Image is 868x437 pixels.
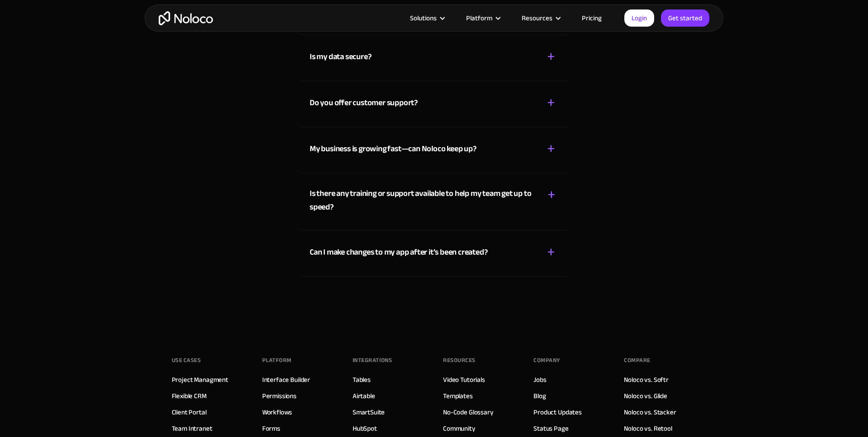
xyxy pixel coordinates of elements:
[547,141,555,157] div: +
[455,12,510,24] div: Platform
[533,353,560,367] div: Company
[172,406,207,418] a: Client Portal
[624,390,667,402] a: Noloco vs. Glide
[533,423,568,434] a: Status Page
[533,374,546,386] a: Jobs
[172,390,207,402] a: Flexible CRM
[262,353,292,367] div: Platform
[353,353,392,367] div: INTEGRATIONS
[399,12,455,24] div: Solutions
[533,390,546,402] a: Blog
[624,406,676,418] a: Noloco vs. Stacker
[262,390,297,402] a: Permissions
[262,374,310,386] a: Interface Builder
[353,374,371,386] a: Tables
[443,353,476,367] div: Resources
[172,353,201,367] div: Use Cases
[443,406,494,418] a: No-Code Glossary
[310,96,418,110] div: Do you offer customer support?
[510,12,571,24] div: Resources
[443,390,473,402] a: Templates
[410,12,437,24] div: Solutions
[443,374,485,386] a: Video Tutorials
[262,406,292,418] a: Workflows
[172,374,228,386] a: Project Managment
[533,406,582,418] a: Product Updates
[310,50,371,64] div: Is my data secure?
[443,423,476,434] a: Community
[159,11,213,25] a: home
[661,9,709,27] a: Get started
[353,406,385,418] a: SmartSuite
[624,423,672,434] a: Noloco vs. Retool
[624,353,651,367] div: Compare
[624,374,669,386] a: Noloco vs. Softr
[547,244,555,260] div: +
[547,49,555,65] div: +
[571,12,613,24] a: Pricing
[547,187,556,203] div: +
[353,390,375,402] a: Airtable
[547,95,555,111] div: +
[624,9,654,27] a: Login
[172,423,212,434] a: Team Intranet
[310,246,487,259] div: Can I make changes to my app after it’s been created?
[353,423,377,434] a: HubSpot
[466,12,492,24] div: Platform
[522,12,552,24] div: Resources
[262,423,280,434] a: Forms
[310,187,534,214] div: Is there any training or support available to help my team get up to speed?
[310,142,476,156] div: My business is growing fast—can Noloco keep up?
